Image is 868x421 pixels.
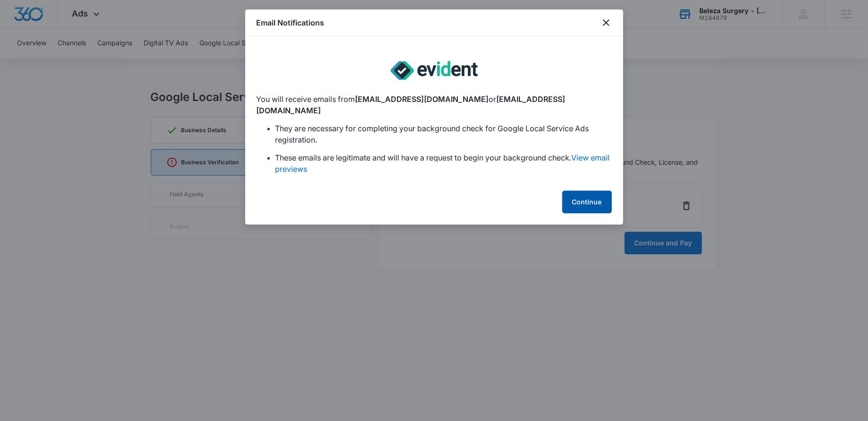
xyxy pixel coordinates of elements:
[257,94,566,115] span: [EMAIL_ADDRESS][DOMAIN_NAME]
[391,48,478,93] img: lsa-evident
[257,17,325,28] h1: Email Notifications
[275,123,612,145] li: They are necessary for completing your background check for Google Local Service Ads registration.
[275,153,610,174] a: View email previews
[275,152,612,175] li: These emails are legitimate and will have a request to begin your background check.
[601,17,612,28] button: close
[562,191,612,213] button: Continue
[355,94,489,104] span: [EMAIL_ADDRESS][DOMAIN_NAME]
[257,93,612,116] p: You will receive emails from or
